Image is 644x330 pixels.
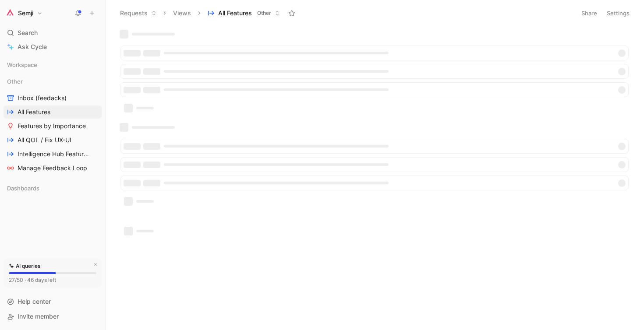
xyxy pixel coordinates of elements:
[218,9,252,18] span: All Features
[4,75,102,88] div: Other
[18,42,47,52] span: Ask Cycle
[4,7,45,19] button: SemjiSemji
[4,75,102,175] div: OtherInbox (feedacks)All FeaturesFeatures by ImportanceAll QOL / Fix UX-UIIntelligence Hub Featur...
[18,108,50,116] span: All Features
[169,7,195,20] button: Views
[7,184,39,193] span: Dashboards
[603,7,633,19] button: Settings
[18,136,71,144] span: All QOL / Fix UX-UI
[204,7,284,20] button: All FeaturesOther
[4,182,102,197] div: Dashboards
[18,28,38,38] span: Search
[4,133,102,147] a: All QOL / Fix UX-UI
[4,310,102,323] div: Invite member
[6,9,14,18] img: Semji
[4,119,102,133] a: Features by Importance
[9,262,40,270] div: AI queries
[18,9,33,17] h1: Semji
[577,7,601,19] button: Share
[4,58,102,71] div: Workspace
[9,276,56,284] div: 27/50 · 46 days left
[4,40,102,53] a: Ask Cycle
[18,150,89,158] span: Intelligence Hub Features
[4,295,102,308] div: Help center
[4,161,102,175] a: Manage Feedback Loop
[4,182,102,195] div: Dashboards
[18,94,67,102] span: Inbox (feedacks)
[18,164,87,172] span: Manage Feedback Loop
[4,91,102,105] a: Inbox (feedacks)
[116,7,160,20] button: Requests
[4,105,102,119] a: All Features
[4,147,102,161] a: Intelligence Hub Features
[18,312,59,320] span: Invite member
[4,26,102,39] div: Search
[18,298,51,305] span: Help center
[18,122,86,130] span: Features by Importance
[257,9,271,18] span: Other
[7,60,37,69] span: Workspace
[7,77,23,86] span: Other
